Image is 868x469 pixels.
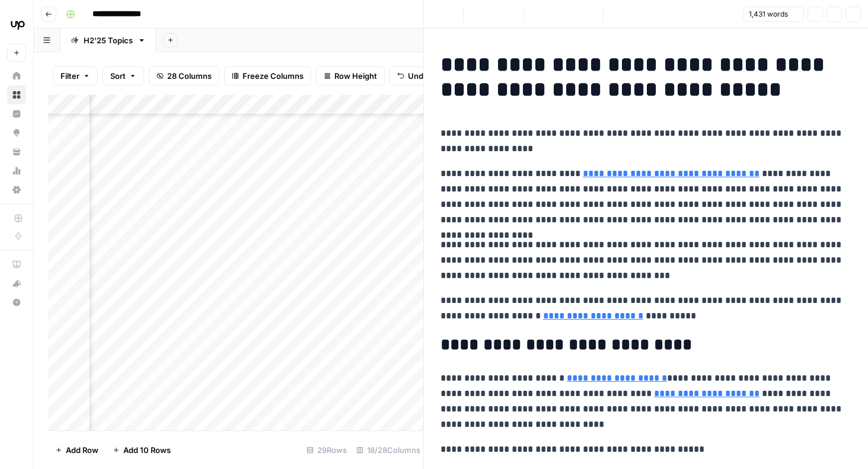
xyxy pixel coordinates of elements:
img: Upwork Logo [7,14,28,35]
a: Usage [7,161,26,180]
button: Filter [53,66,98,85]
button: Freeze Columns [224,66,311,85]
button: Undo [390,66,436,85]
span: Freeze Columns [242,70,304,82]
span: 28 Columns [167,70,212,82]
button: 28 Columns [149,66,219,85]
span: Sort [110,70,126,82]
button: Add Row [48,441,106,460]
div: 29 Rows [302,441,352,460]
div: What's new? [8,275,25,292]
a: Opportunities [7,123,26,142]
button: Row Height [316,66,385,85]
button: Sort [103,66,144,85]
span: Undo [408,70,428,82]
div: 18/28 Columns [352,441,425,460]
span: Add Row [66,444,98,456]
a: Settings [7,180,26,199]
div: H2'25 Topics [84,34,133,46]
a: Your Data [7,142,26,161]
span: 1,431 words [749,9,788,20]
button: Help + Support [7,293,26,312]
a: Browse [7,85,26,104]
button: Add 10 Rows [106,441,178,460]
button: 1,431 words [743,7,804,22]
span: Row Height [334,70,377,82]
span: Filter [60,70,79,82]
button: Workspace: Upwork [7,9,26,39]
a: Insights [7,104,26,123]
a: AirOps Academy [7,255,26,274]
span: Add 10 Rows [123,444,171,456]
a: Home [7,66,26,85]
a: H2'25 Topics [60,28,156,52]
button: What's new? [7,274,26,293]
